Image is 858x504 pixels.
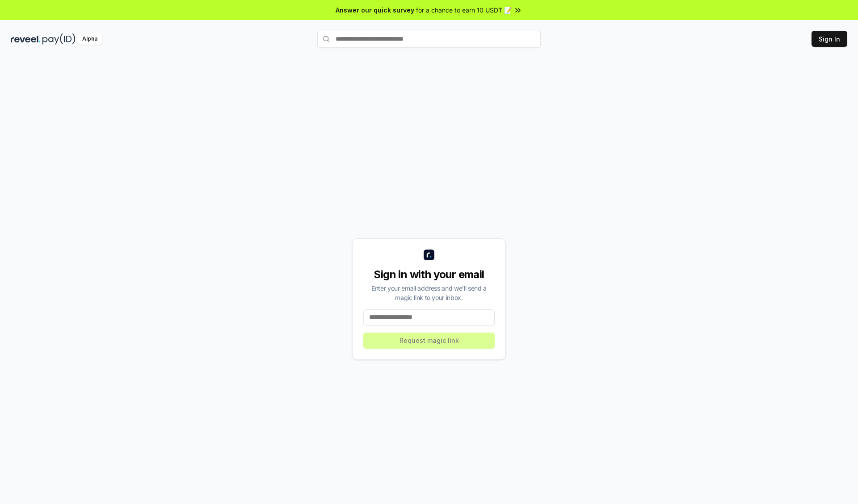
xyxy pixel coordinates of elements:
span: Answer our quick survey [336,5,414,15]
div: Alpha [77,33,102,45]
img: logo_small [424,250,434,260]
div: Sign in with your email [363,267,495,282]
img: pay_id [42,33,76,45]
div: Enter your email address and we’ll send a magic link to your inbox. [363,283,495,302]
button: Sign In [812,31,847,47]
img: reveel_dark [11,33,41,45]
span: for a chance to earn 10 USDT 📝 [416,5,512,15]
